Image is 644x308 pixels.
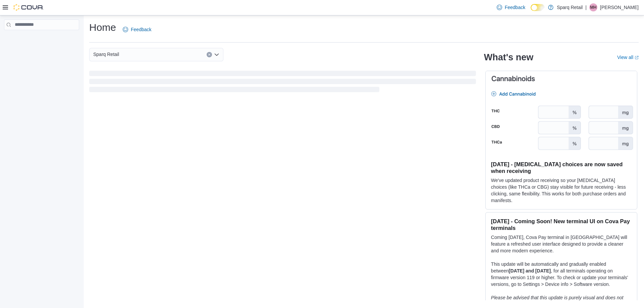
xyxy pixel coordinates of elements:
[491,295,624,307] em: Please be advised that this update is purely visual and does not impact payment functionality.
[214,52,219,57] button: Open list of options
[600,3,639,11] p: [PERSON_NAME]
[509,268,551,273] strong: [DATE] and [DATE]
[491,177,632,204] p: We've updated product receiving so your [MEDICAL_DATA] choices (like THCa or CBG) stay visible fo...
[89,21,116,34] h1: Home
[491,261,632,288] p: This update will be automatically and gradually enabled between , for all terminals operating on ...
[557,3,583,11] p: Sparq Retail
[531,11,531,11] span: Dark Mode
[585,3,587,11] p: |
[120,23,154,36] a: Feedback
[131,26,151,33] span: Feedback
[590,3,597,11] span: MH
[494,1,528,14] a: Feedback
[491,234,632,254] p: Coming [DATE], Cova Pay terminal in [GEOGRAPHIC_DATA] will feature a refreshed user interface des...
[505,4,525,11] span: Feedback
[207,52,212,57] button: Clear input
[4,32,79,48] nav: Complex example
[617,55,639,60] a: View allExternal link
[491,218,632,231] h3: [DATE] - Coming Soon! New terminal UI on Cova Pay terminals
[484,52,533,63] h2: What's new
[589,3,597,11] div: Maria Hartwick
[93,50,119,58] span: Sparq Retail
[89,72,476,94] span: Loading
[13,4,44,11] img: Cova
[635,56,639,60] svg: External link
[531,4,545,11] input: Dark Mode
[491,161,632,174] h3: [DATE] - [MEDICAL_DATA] choices are now saved when receiving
